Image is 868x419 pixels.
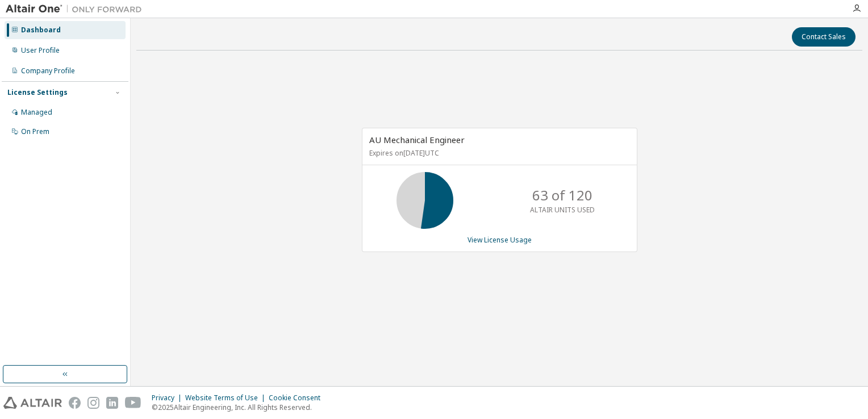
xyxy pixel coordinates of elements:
img: youtube.svg [125,397,141,409]
img: Altair One [6,3,148,15]
div: License Settings [7,88,68,97]
span: AU Mechanical Engineer [369,134,465,145]
img: facebook.svg [69,397,81,409]
div: User Profile [21,46,60,55]
a: View License Usage [468,235,532,245]
div: Privacy [152,393,185,403]
p: 63 of 120 [532,186,592,205]
p: Expires on [DATE] UTC [369,148,627,158]
img: altair_logo.svg [3,397,62,409]
div: Managed [21,108,52,117]
div: Company Profile [21,66,75,76]
div: On Prem [21,127,49,136]
div: Dashboard [21,26,61,35]
div: Website Terms of Use [185,393,269,403]
p: © 2025 Altair Engineering, Inc. All Rights Reserved. [152,403,327,412]
div: Cookie Consent [269,393,327,403]
button: Contact Sales [792,27,856,47]
p: ALTAIR UNITS USED [530,205,595,215]
img: linkedin.svg [106,397,118,409]
img: instagram.svg [87,397,99,409]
